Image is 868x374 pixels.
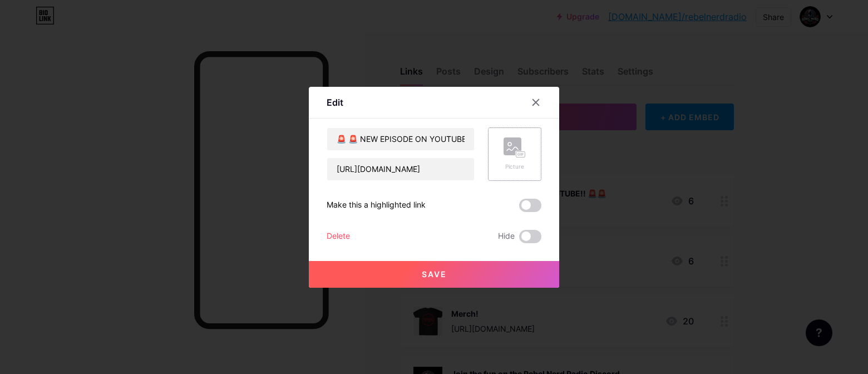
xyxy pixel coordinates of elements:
input: URL [327,158,474,180]
div: Delete [327,230,350,243]
div: Make this a highlighted link [327,199,426,212]
input: Title [327,128,474,150]
button: Save [309,261,559,288]
span: Save [422,269,447,279]
span: Hide [498,230,515,243]
div: Edit [327,96,343,109]
div: Picture [504,163,526,171]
